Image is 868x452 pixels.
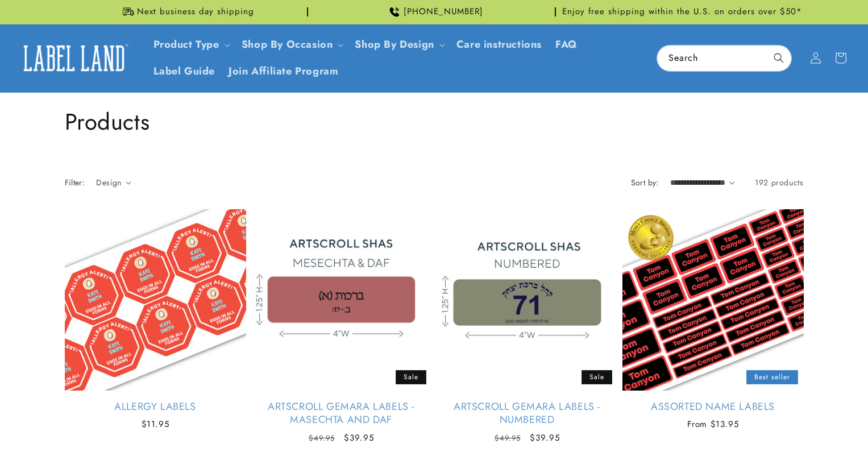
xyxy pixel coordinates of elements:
[147,31,235,58] summary: Product Type
[450,31,549,58] a: Care instructions
[13,36,135,80] a: Label Land
[222,58,345,85] a: Join Affiliate Program
[96,177,121,188] span: Design
[65,177,85,189] h2: Filter:
[622,400,804,413] a: Assorted Name Labels
[456,38,542,51] span: Care instructions
[242,38,333,51] span: Shop By Occasion
[251,400,432,427] a: Artscroll Gemara Labels - Masechta and Daf
[755,177,803,188] span: 192 products
[437,400,618,427] a: Artscroll Gemara Labels - Numbered
[147,58,222,85] a: Label Guide
[766,45,791,71] button: Search
[562,6,802,18] span: Enjoy free shipping within the U.S. on orders over $50*
[235,31,348,58] summary: Shop By Occasion
[555,38,578,51] span: FAQ
[549,31,584,58] a: FAQ
[355,37,434,52] a: Shop By Design
[17,40,131,76] img: Label Land
[404,6,483,18] span: [PHONE_NUMBER]
[348,31,449,58] summary: Shop By Design
[153,65,215,78] span: Label Guide
[229,65,338,78] span: Join Affiliate Program
[153,37,219,52] a: Product Type
[65,400,246,413] a: Allergy Labels
[65,107,804,136] h1: Products
[96,177,131,189] summary: Design (0 selected)
[137,6,254,18] span: Next business day shipping
[631,177,659,188] label: Sort by:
